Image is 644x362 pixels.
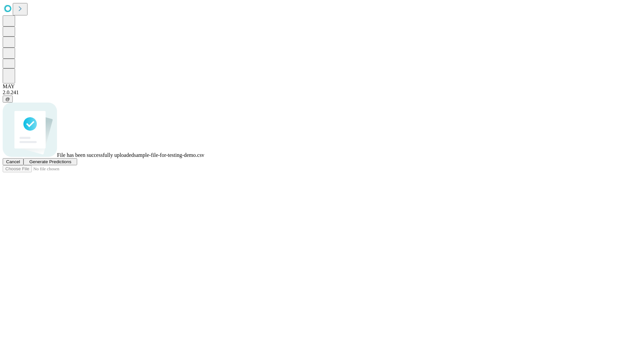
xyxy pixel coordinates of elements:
button: Cancel [3,158,23,165]
button: @ [3,96,13,103]
span: Generate Predictions [29,159,71,164]
span: Cancel [6,159,20,164]
span: @ [5,97,10,102]
span: sample-file-for-testing-demo.csv [134,152,204,158]
div: 2.0.241 [3,89,641,96]
div: MAY [3,83,641,89]
button: Generate Predictions [23,158,77,165]
span: File has been successfully uploaded [57,152,134,158]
